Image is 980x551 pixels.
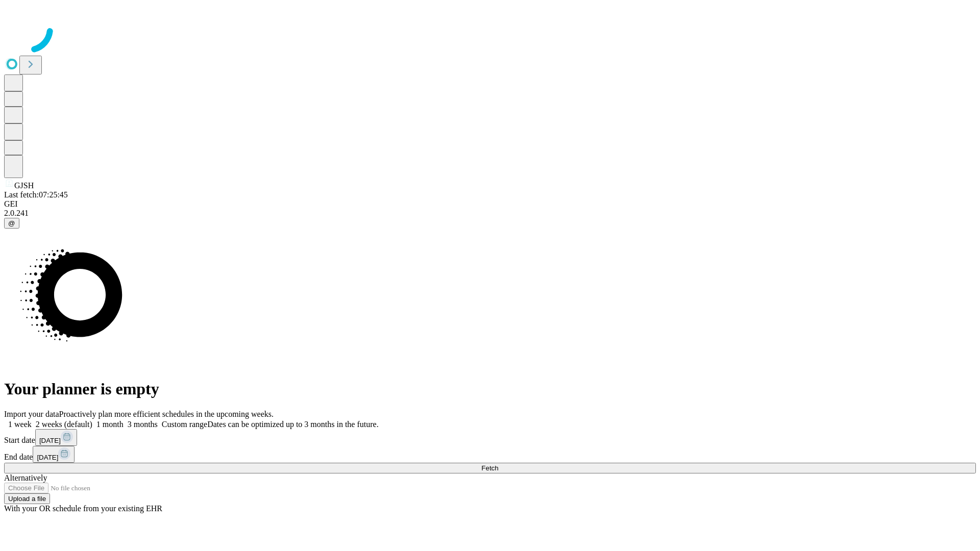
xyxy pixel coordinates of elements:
[37,454,58,461] span: [DATE]
[8,219,15,227] span: @
[14,181,34,190] span: GJSH
[162,420,207,429] span: Custom range
[4,410,59,418] span: Import your data
[8,420,32,429] span: 1 week
[4,190,68,199] span: Last fetch: 07:25:45
[4,463,976,473] button: Fetch
[207,420,378,429] span: Dates can be optimized up to 3 months in the future.
[39,437,61,444] span: [DATE]
[59,410,274,418] span: Proactively plan more efficient schedules in the upcoming weeks.
[481,464,498,472] span: Fetch
[4,209,976,218] div: 2.0.241
[4,218,19,229] button: @
[4,429,976,446] div: Start date
[4,446,976,463] div: End date
[35,429,77,446] button: [DATE]
[96,420,124,429] span: 1 month
[4,504,162,513] span: With your OR schedule from your existing EHR
[33,446,75,463] button: [DATE]
[4,199,976,209] div: GEI
[4,380,976,398] h1: Your planner is empty
[36,420,92,429] span: 2 weeks (default)
[4,473,47,482] span: Alternatively
[4,493,50,504] button: Upload a file
[128,420,158,429] span: 3 months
